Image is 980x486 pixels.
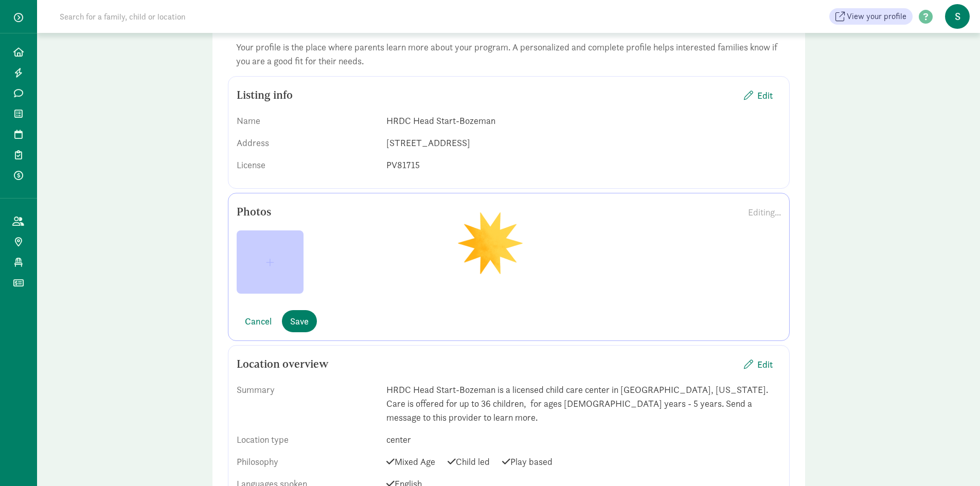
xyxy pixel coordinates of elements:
iframe: Chat Widget [929,437,980,486]
input: Search for a family, child or location [54,6,342,27]
span: Child led [448,455,490,469]
button: Edit [736,353,781,375]
span: Mixed Age [386,455,435,469]
div: Address [237,136,378,150]
div: HRDC Head Start-Bozeman is a licensed child care center in [GEOGRAPHIC_DATA], [US_STATE]. Care is... [386,383,781,424]
div: Editing... [748,205,781,219]
div: PV81715 [386,158,781,172]
button: Edit [736,84,781,106]
div: HRDC Head Start-Bozeman [386,114,781,128]
span: Play based [502,455,553,469]
span: Edit [757,88,773,102]
span: S [945,4,970,29]
div: License [237,158,378,172]
div: Name [237,114,378,128]
div: Your profile is the place where parents learn more about your program. A personalized and complet... [228,32,790,76]
button: Cancel [237,310,280,332]
span: Cancel [245,314,272,328]
div: [STREET_ADDRESS] [386,136,781,150]
div: Location type [237,433,378,446]
h5: Listing info [237,89,293,101]
div: center [386,433,781,446]
a: View your profile [829,8,913,25]
h5: Photos [237,206,271,218]
div: Philosophy [237,455,378,469]
span: Save [290,314,309,328]
button: Save [282,310,317,332]
div: Summary [237,383,378,424]
span: Edit [757,357,773,371]
span: View your profile [847,10,906,23]
h5: Location overview [237,358,329,370]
